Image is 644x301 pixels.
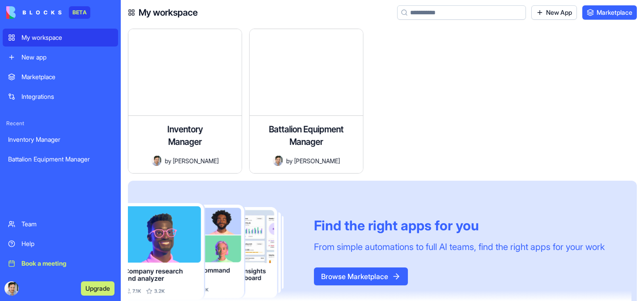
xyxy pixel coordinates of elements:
[531,5,577,20] a: New App
[21,239,113,248] div: Help
[314,217,605,233] div: Find the right apps for you
[294,156,340,165] span: [PERSON_NAME]
[3,120,118,127] span: Recent
[3,150,118,168] a: Battalion Equipment Manager
[3,48,118,66] a: New app
[128,29,250,174] a: Inventory ManagerAvatarby[PERSON_NAME]
[3,254,118,272] a: Book a meeting
[4,281,19,296] img: ACg8ocLM_h5ianT_Nakzie7Qtoo5GYVfAD0Y4SP2crYXJQl9L2hezak=s96-c
[152,155,162,166] img: Avatar
[3,68,118,86] a: Marketplace
[314,241,605,253] div: From simple automations to full AI teams, find the right apps for your work
[139,6,198,19] h4: My workspace
[21,92,113,101] div: Integrations
[6,6,90,19] a: BETA
[273,155,283,166] img: Avatar
[582,5,637,20] a: Marketplace
[314,272,408,281] a: Browse Marketplace
[81,281,114,296] button: Upgrade
[21,53,113,62] div: New app
[152,123,219,148] h4: Inventory Manager
[256,123,356,148] h4: Battalion Equipment Manager
[3,235,118,253] a: Help
[6,6,62,19] img: logo
[8,155,113,164] div: Battalion Equipment Manager
[3,131,118,148] a: Inventory Manager
[81,284,114,293] a: Upgrade
[21,33,113,42] div: My workspace
[69,6,90,19] div: BETA
[286,156,292,165] span: by
[314,267,408,285] button: Browse Marketplace
[8,135,113,144] div: Inventory Manager
[3,88,118,106] a: Integrations
[21,220,113,229] div: Team
[3,215,118,233] a: Team
[257,29,378,174] a: Battalion Equipment ManagerAvatarby[PERSON_NAME]
[165,156,171,165] span: by
[3,29,118,47] a: My workspace
[173,156,218,165] span: [PERSON_NAME]
[21,72,113,81] div: Marketplace
[21,259,113,268] div: Book a meeting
